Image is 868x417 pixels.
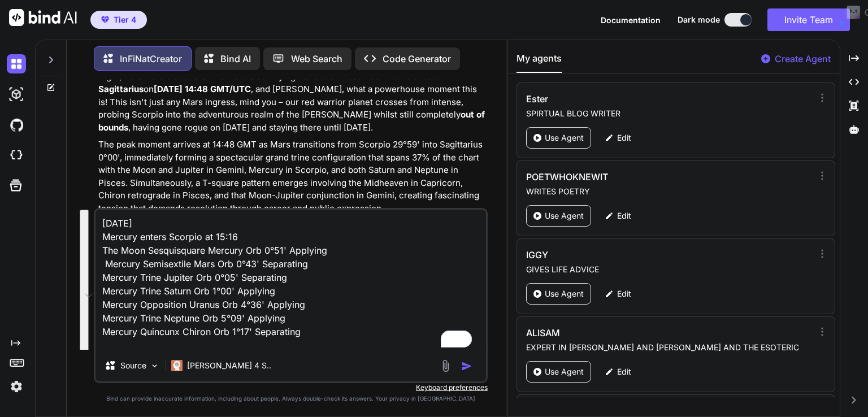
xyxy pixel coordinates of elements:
img: Pick Models [150,361,159,371]
img: settings [7,377,26,396]
button: My agents [517,51,562,73]
p: SPIRTUAL BLOG WRITER [526,108,813,119]
p: Edit [617,288,631,299]
span: Dark mode [678,14,720,25]
p: Code Generator [383,52,451,66]
img: githubDark [7,115,26,134]
p: Bind AI [220,52,251,66]
strong: out of bounds [98,109,487,133]
img: icon [461,360,472,372]
p: EXPERT IN [PERSON_NAME] AND [PERSON_NAME] AND THE ESOTERIC [526,342,813,353]
button: Invite Team [767,8,850,31]
p: Keyboard preferences [94,383,488,392]
p: GIVES LIFE ADVICE [526,264,813,275]
p: Bind can provide inaccurate information, including about people. Always double-check its answers.... [94,394,488,403]
button: Documentation [601,14,661,26]
p: Use Agent [545,210,584,221]
img: cloudideIcon [7,146,26,165]
p: WRITES POETRY [526,186,813,197]
p: Source [120,360,146,371]
p: Use Agent [545,132,584,144]
p: Web Search [291,52,342,66]
h3: ALISAM [526,326,727,340]
img: attachment [439,359,452,372]
img: darkAi-studio [7,85,26,104]
p: Right, here we are at one of the most electrifying transits of December – on , and [PERSON_NAME],... [98,71,485,134]
strong: [DATE] 14:48 GMT/UTC [154,84,251,94]
p: Edit [617,366,631,377]
button: premiumTier 4 [90,11,147,29]
img: Claude 4 Sonnet [171,360,183,371]
p: Create Agent [775,52,831,66]
img: darkChat [7,54,26,73]
h3: POETWHOKNEWIT [526,170,727,184]
p: Use Agent [545,366,584,377]
p: InFiNatCreator [120,52,182,66]
h3: IGGY [526,248,727,262]
span: Tier 4 [114,14,136,25]
p: Use Agent [545,288,584,299]
p: [PERSON_NAME] 4 S.. [187,360,271,371]
h3: Ester [526,92,727,106]
p: Edit [617,132,631,144]
p: Edit [617,210,631,221]
img: premium [101,16,109,23]
textarea: To enrich screen reader interactions, please activate Accessibility in Grammarly extension settings [96,210,486,350]
img: Bind AI [9,9,77,26]
span: Documentation [601,15,661,25]
p: The peak moment arrives at 14:48 GMT as Mars transitions from Scorpio 29°59' into Sagittarius 0°0... [98,138,485,215]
